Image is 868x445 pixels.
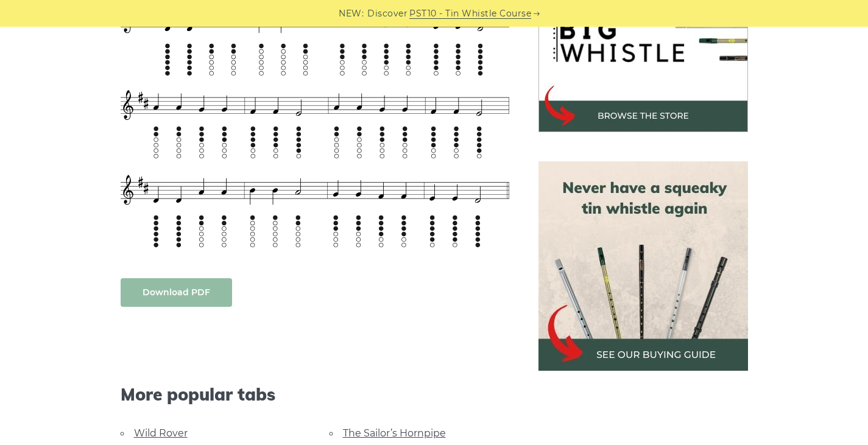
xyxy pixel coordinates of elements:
span: Discover [367,7,408,21]
img: tin whistle buying guide [538,161,748,371]
a: Download PDF [121,278,232,307]
a: PST10 - Tin Whistle Course [409,7,531,21]
span: NEW: [339,7,364,21]
span: More popular tabs [121,384,509,405]
a: The Sailor’s Hornpipe [343,427,446,439]
a: Wild Rover [134,427,188,439]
